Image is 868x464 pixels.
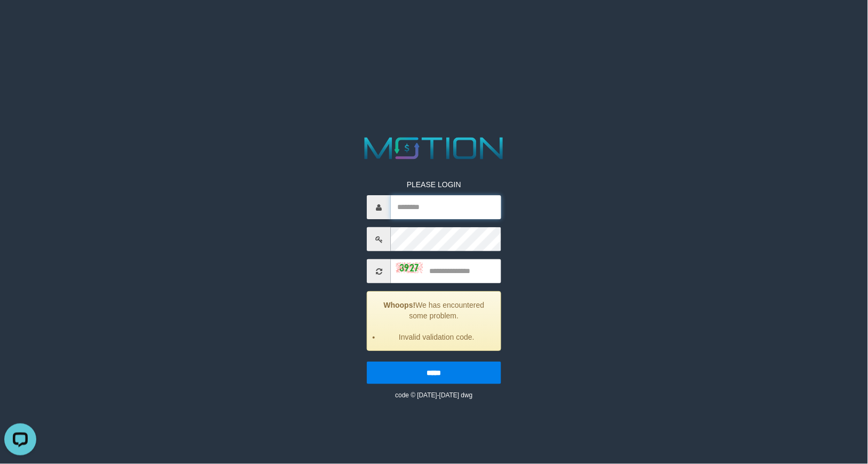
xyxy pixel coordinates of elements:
p: PLEASE LOGIN [367,179,501,190]
img: captcha [396,263,423,274]
strong: Whoops! [384,301,416,309]
img: MOTION_logo.png [358,133,510,163]
small: code © [DATE]-[DATE] dwg [395,391,472,399]
button: Open LiveChat chat widget [4,4,36,36]
div: We has encountered some problem. [367,291,501,351]
li: Invalid validation code. [381,332,492,342]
